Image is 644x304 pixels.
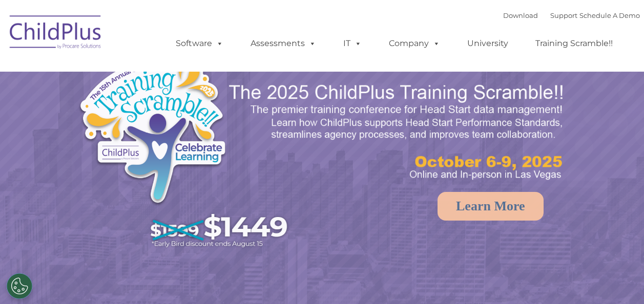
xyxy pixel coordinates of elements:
[457,33,518,54] a: University
[503,11,640,19] font: |
[379,33,450,54] a: Company
[438,192,544,221] a: Learn More
[333,33,372,54] a: IT
[525,33,623,54] a: Training Scramble!!
[503,11,538,19] a: Download
[7,273,32,299] button: Cookies Settings
[165,33,234,54] a: Software
[550,11,577,19] a: Support
[240,33,326,54] a: Assessments
[579,11,640,19] a: Schedule A Demo
[5,8,107,59] img: ChildPlus by Procare Solutions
